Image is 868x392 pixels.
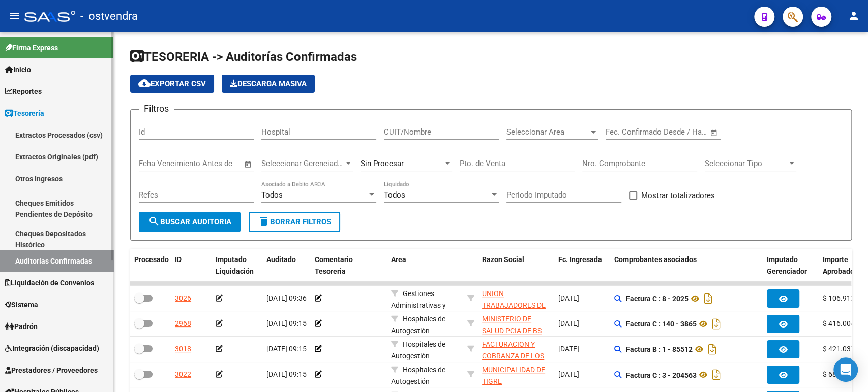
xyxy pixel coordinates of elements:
div: - 30626983398 [482,313,550,335]
span: Todos [384,190,405,200]
span: [DATE] [558,319,579,328]
span: ID [175,255,182,264]
span: FACTURACION Y COBRANZA DE LOS EFECTORES PUBLICOS S.E. [482,340,544,383]
datatable-header-cell: Razon Social [478,249,554,282]
button: Buscar Auditoria [139,212,241,232]
input: Fecha inicio [606,127,647,137]
datatable-header-cell: Imputado Liquidación [212,249,262,282]
span: Auditado [266,255,296,264]
span: - ostvendra [80,5,138,27]
div: Open Intercom Messenger [833,357,858,382]
span: Integración (discapacidad) [5,343,99,354]
mat-icon: cloud_download [138,77,151,89]
span: Hospitales de Autogestión [391,366,445,385]
span: Area [391,255,406,264]
div: 3022 [175,369,191,380]
span: Exportar CSV [138,79,206,88]
span: [DATE] 09:15 [266,345,307,353]
div: 2968 [175,318,191,330]
i: Descargar documento [710,316,723,332]
div: - 30715497456 [482,339,550,360]
button: Borrar Filtros [249,212,340,232]
span: [DATE] 09:15 [266,370,307,378]
span: [DATE] [558,294,579,302]
div: 3018 [175,343,191,355]
datatable-header-cell: Comentario Tesoreria [311,249,387,282]
mat-icon: search [148,215,160,227]
strong: Factura B : 1 - 85512 [626,345,693,353]
span: Seleccionar Tipo [705,159,787,168]
span: Fc. Ingresada [558,255,602,264]
span: Descarga Masiva [230,79,307,88]
span: [DATE] 09:36 [266,294,307,302]
button: Descarga Masiva [222,75,315,93]
span: [DATE] [558,345,579,353]
button: Exportar CSV [130,75,214,93]
datatable-header-cell: Comprobantes asociados [610,249,763,282]
span: $ 106.912,01 [823,294,864,302]
span: Comprobantes asociados [614,255,697,264]
span: Firma Express [5,42,58,53]
div: 3026 [175,292,191,304]
div: - 30999284899 [482,364,550,385]
datatable-header-cell: Fc. Ingresada [554,249,610,282]
span: UNION TRABAJADORES DE ENTIDADES DEPORTIVAS Y CIVILES [482,289,546,344]
span: $ 68.168,00 [823,370,860,378]
strong: Factura C : 8 - 2025 [626,295,689,303]
span: [DATE] [558,370,579,378]
span: Hospitales de Autogestión [391,315,445,335]
span: Gestiones Administrativas y Otros [391,289,446,321]
span: Inicio [5,64,31,75]
button: Open calendar [708,127,720,139]
strong: Factura C : 140 - 3865 [626,320,697,328]
span: Imputado Liquidación [216,255,254,275]
mat-icon: menu [8,10,20,22]
div: - 30531602273 [482,288,550,309]
span: $ 421.037,00 [823,345,864,353]
app-download-masive: Descarga masiva de comprobantes (adjuntos) [222,75,315,93]
datatable-header-cell: ID [171,249,212,282]
span: Comentario Tesoreria [315,255,353,275]
datatable-header-cell: Imputado Gerenciador [763,249,819,282]
span: Buscar Auditoria [148,217,231,226]
span: Reportes [5,86,42,97]
span: Sin Procesar [361,159,404,168]
datatable-header-cell: Area [387,249,463,282]
span: Padrón [5,321,38,332]
span: Imputado Gerenciador [767,255,807,275]
span: Mostrar totalizadores [641,189,715,202]
span: Importe Aprobado [823,255,854,275]
span: MUNICIPALIDAD DE TIGRE [482,366,545,385]
input: Fecha fin [656,127,705,137]
i: Descargar documento [710,367,723,383]
span: Liquidación de Convenios [5,277,94,288]
span: Prestadores / Proveedores [5,365,98,376]
span: Borrar Filtros [258,217,331,226]
datatable-header-cell: Procesado [130,249,171,282]
span: Sistema [5,299,38,310]
i: Descargar documento [706,341,719,357]
span: Razon Social [482,255,524,264]
strong: Factura C : 3 - 204563 [626,371,697,379]
span: TESORERIA -> Auditorías Confirmadas [130,50,357,64]
i: Descargar documento [702,290,715,307]
span: [DATE] 09:15 [266,319,307,328]
h3: Filtros [139,102,174,116]
span: Seleccionar Gerenciador [261,159,344,168]
span: Seleccionar Area [506,127,589,137]
span: Tesorería [5,108,44,119]
datatable-header-cell: Auditado [262,249,311,282]
mat-icon: person [848,10,860,22]
mat-icon: delete [258,215,270,227]
span: Hospitales de Autogestión [391,340,445,360]
span: MINISTERIO DE SALUD PCIA DE BS AS O. P. [482,315,542,346]
span: $ 416.004,00 [823,319,864,328]
button: Open calendar [243,158,254,170]
span: Procesado [134,255,169,264]
span: Todos [261,190,283,200]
